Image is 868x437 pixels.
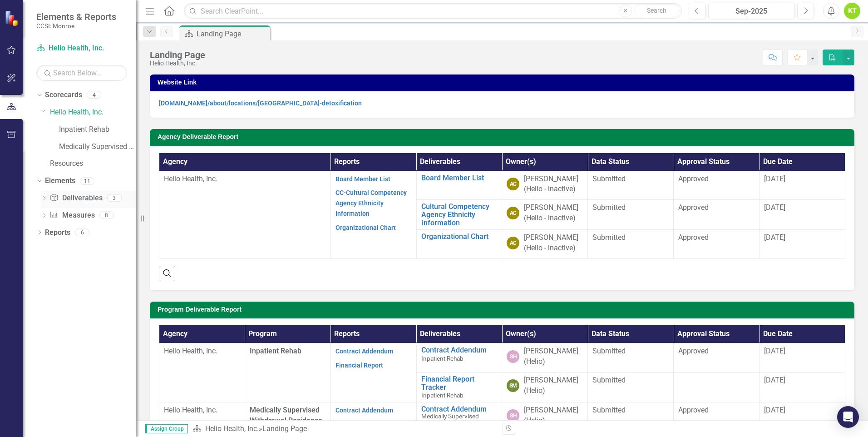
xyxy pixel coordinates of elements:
td: Double-Click to Edit [588,200,674,230]
div: [PERSON_NAME] (Helio) [524,375,583,396]
div: » [192,424,495,434]
a: Contract Addendum [335,407,393,414]
span: Assign Group [145,424,188,433]
a: Contract Addendum [421,405,498,413]
div: [PERSON_NAME] (Helio) [524,346,583,367]
a: Scorecards [45,90,82,100]
td: Double-Click to Edit [588,171,674,200]
button: Search [634,5,680,17]
a: Cultural Competency Agency Ethnicity Information [421,203,498,227]
span: Submitted [592,347,626,355]
small: CCSI: Monroe [36,22,116,30]
td: Double-Click to Edit Right Click for Context Menu [416,372,502,402]
div: 11 [80,177,94,185]
h3: Website Link [158,79,850,86]
div: [PERSON_NAME] (Helio) [524,405,583,426]
span: Approved [678,203,709,212]
h3: Program Deliverable Report [158,306,850,313]
span: Submitted [592,203,626,212]
a: Board Member List [335,175,390,183]
td: Double-Click to Edit Right Click for Context Menu [416,171,502,200]
td: Double-Click to Edit [588,230,674,259]
td: Double-Click to Edit [674,372,759,402]
td: Double-Click to Edit Right Click for Context Menu [416,230,502,259]
a: Contract Addendum [335,348,393,355]
input: Search ClearPoint... [184,3,682,19]
div: Landing Page [197,28,268,40]
span: [DATE] [764,203,785,212]
span: Elements & Reports [36,11,116,22]
div: 6 [75,228,89,236]
a: Helio Health, Inc. [205,424,259,433]
a: Financial Report Tracker [421,375,498,391]
span: Inpatient Rehab [421,355,464,362]
span: [DATE] [764,376,785,384]
span: Approved [678,174,709,183]
input: Search Below... [36,65,127,81]
div: AC [507,207,519,219]
td: Double-Click to Edit [588,402,674,431]
span: Approved [678,406,709,414]
td: Double-Click to Edit [674,200,759,230]
div: [PERSON_NAME] (Helio - inactive) [524,174,583,195]
a: Board Member List [421,174,498,182]
span: Search [647,7,666,14]
td: Double-Click to Edit [674,171,759,200]
td: Double-Click to Edit [588,372,674,402]
td: Double-Click to Edit Right Click for Context Menu [416,343,502,372]
a: Medically Supervised Withdrawal Residence [59,142,136,152]
a: Reports [45,228,70,238]
div: Open Intercom Messenger [837,406,859,428]
span: [DATE] [764,233,785,242]
span: [DATE] [764,347,785,355]
span: Medically Supervised Withdrawal Residence [250,406,322,425]
div: SH [507,409,519,422]
h3: Agency Deliverable Report [158,134,850,140]
div: Landing Page [262,424,307,433]
td: Double-Click to Edit [674,230,759,259]
a: Helio Health, Inc. [36,43,127,54]
div: Sep-2025 [711,6,792,17]
a: Organizational Chart [335,224,396,231]
a: Elements [45,176,75,186]
div: 8 [99,212,114,219]
a: Financial Report [335,362,383,369]
p: Helio Health, Inc. [164,346,240,357]
a: Contract Addendum [421,346,498,354]
span: [DATE] [764,174,785,183]
a: Resources [50,159,136,169]
td: Double-Click to Edit [674,402,759,431]
a: Deliverables [49,193,102,204]
span: Submitted [592,174,626,183]
span: Medically Supervised Withdrawal Residence [421,412,481,427]
div: AC [507,237,519,249]
span: Submitted [592,233,626,242]
a: Inpatient Rehab [59,124,136,135]
span: Approved [678,347,709,355]
div: [PERSON_NAME] (Helio - inactive) [524,203,583,223]
a: Helio Health, Inc. [50,107,136,118]
a: [DOMAIN_NAME]/about/locations/[GEOGRAPHIC_DATA]-detoxification [159,99,362,107]
img: ClearPoint Strategy [5,10,20,26]
span: Submitted [592,406,626,414]
p: Helio Health, Inc. [164,405,240,416]
div: 4 [87,91,101,99]
div: Landing Page [150,50,205,60]
td: Double-Click to Edit Right Click for Context Menu [416,402,502,431]
button: KT [844,3,860,19]
button: Sep-2025 [708,3,795,19]
span: [DATE] [764,406,785,414]
div: 3 [107,194,122,202]
a: Measures [49,210,94,221]
div: AC [507,178,519,190]
span: Approved [678,233,709,242]
span: Inpatient Rehab [250,347,301,355]
div: SM [507,379,519,392]
td: Double-Click to Edit [588,343,674,372]
a: CC-Cultural Competency Agency Ethnicity Information [335,189,407,217]
td: Double-Click to Edit [674,343,759,372]
p: Helio Health, Inc. [164,174,326,184]
td: Double-Click to Edit Right Click for Context Menu [416,200,502,230]
div: [PERSON_NAME] (Helio - inactive) [524,233,583,253]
